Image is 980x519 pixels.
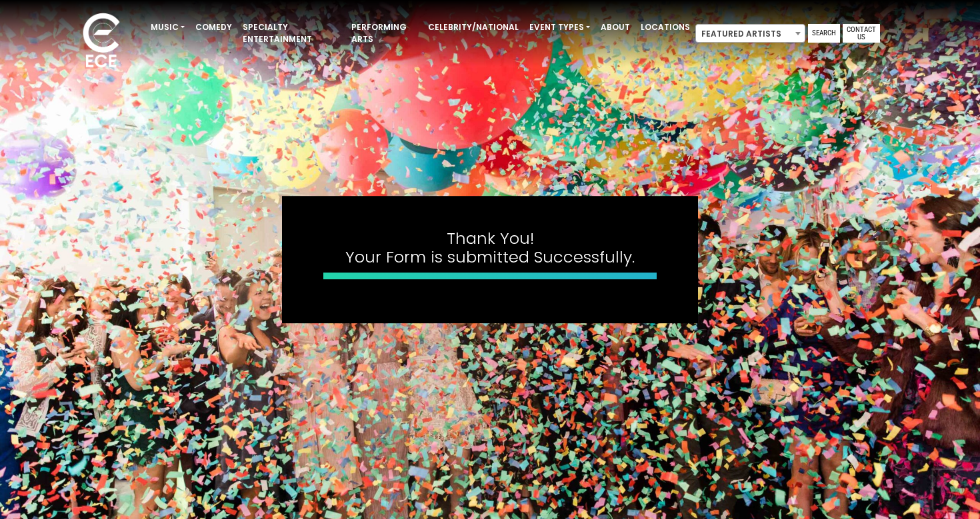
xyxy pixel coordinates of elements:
a: Music [145,16,190,39]
a: Contact Us [843,24,880,43]
a: Performing Arts [346,16,423,51]
a: Specialty Entertainment [237,16,346,51]
span: Featured Artists [695,24,805,43]
a: Search [808,24,840,43]
a: Comedy [190,16,237,39]
a: Locations [635,16,695,39]
span: Featured Artists [696,25,805,43]
a: About [595,16,635,39]
img: ece_new_logo_whitev2-1.png [68,9,135,74]
a: Event Types [524,16,595,39]
a: Celebrity/National [423,16,524,39]
h4: Thank You! Your Form is submitted Successfully. [323,229,657,268]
